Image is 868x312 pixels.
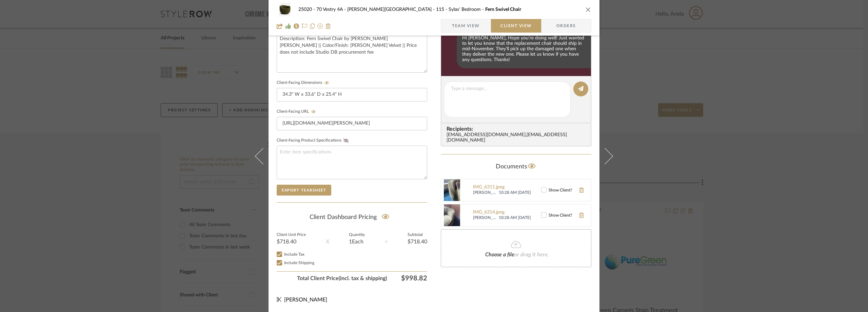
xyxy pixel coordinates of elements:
label: Client-Facing Dimensions [277,80,331,85]
button: Client-Facing URL [309,109,318,114]
a: IMG_6311.jpeg [473,185,541,190]
label: Subtotal [408,233,427,237]
img: 74928f0e-1ef6-4b4e-bf0a-cf9307513a4a_48x40.jpg [277,3,293,16]
img: Remove from project [325,23,331,29]
div: $718.40 [408,239,427,244]
span: Choose a file [485,252,514,257]
div: 1 Each [349,239,365,244]
div: Client Dashboard Pricing [277,209,427,225]
img: IMG_6314.jpeg [441,204,463,226]
span: 25020 - 70 Vestry 4A - [PERSON_NAME][GEOGRAPHIC_DATA] [298,7,436,12]
div: $718.40 [277,239,306,244]
span: Orders [549,19,584,33]
span: [PERSON_NAME] [473,215,497,221]
button: Client-Facing Product Specifications [341,138,351,143]
span: Show Client? [549,213,572,217]
span: [PERSON_NAME] [284,297,327,302]
span: Total Client Price [277,274,387,282]
span: Fern Swivel Chair [485,7,521,12]
span: [PERSON_NAME] [473,190,497,196]
span: 10:28 AM [DATE] [499,215,541,221]
div: [EMAIL_ADDRESS][DOMAIN_NAME] , [EMAIL_ADDRESS][DOMAIN_NAME] [447,132,588,143]
span: Recipients: [447,126,588,132]
span: or drag it here. [514,252,549,257]
div: X [326,238,329,246]
a: IMG_6314.jpeg [473,210,541,215]
span: (incl. tax & shipping) [339,274,387,282]
input: Enter item dimensions [277,88,427,102]
button: close [585,6,591,13]
div: = [385,238,388,246]
label: Client-Facing URL [277,109,318,114]
button: Export Tearsheet [277,185,331,196]
button: Client-Facing Dimensions [322,80,331,85]
span: Client View [500,19,532,33]
div: Hi [PERSON_NAME], Hope you're doing well! Just wanted to let you know that the replacement chair ... [457,30,591,68]
label: Client-Facing Product Specifications [277,138,351,143]
span: Show Client? [549,188,572,192]
input: Enter item URL [277,117,427,130]
img: IMG_6311.jpeg [441,179,463,201]
span: Team View [452,19,480,33]
div: Documents [441,161,591,172]
label: Quantity [349,233,365,237]
span: Include Shipping [284,261,314,265]
label: Client Unit Price [277,233,306,237]
span: $998.82 [387,274,427,282]
span: 115 - Sylas' Bedroom [436,7,485,12]
span: Include Tax [284,252,304,256]
span: 10:28 AM [DATE] [499,190,541,196]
